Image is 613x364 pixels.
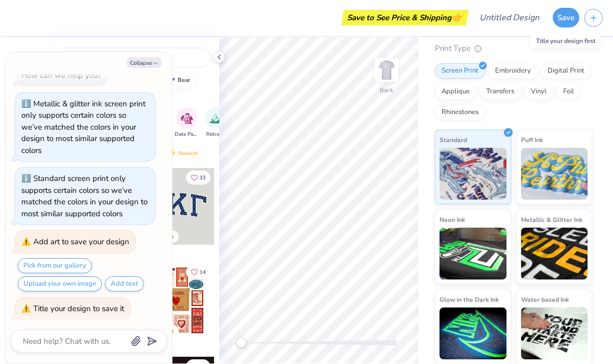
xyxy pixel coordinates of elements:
[524,85,553,100] div: Vinyl
[199,176,206,181] span: 33
[541,64,591,79] div: Digital Print
[186,171,210,185] button: Like
[521,215,582,226] span: Metallic & Glitter Ink
[479,85,521,100] div: Transfers
[530,34,601,49] div: Title your design first
[163,147,203,160] div: Newest
[435,64,485,79] div: Screen Print
[439,308,507,360] img: Glow in the Dark Ink
[439,135,467,146] span: Standard
[209,113,221,125] img: Retreat Image
[556,85,581,100] div: Foil
[199,270,206,275] span: 14
[105,277,144,292] button: Add text
[162,73,195,89] button: bear
[175,108,198,139] div: filter for Date Parties & Socials
[435,85,476,100] div: Applique
[33,304,124,314] div: Title your design to save it
[205,108,225,139] button: filter button
[344,10,466,26] div: Save to See Price & Shipping
[206,131,224,139] span: Retreat
[236,338,246,348] div: Accessibility label
[435,105,485,121] div: Rhinestones
[521,148,588,200] img: Puff Ink
[181,113,193,125] img: Date Parties & Socials Image
[18,259,92,274] button: Pick from our gallery
[439,295,499,305] span: Glow in the Dark Ink
[521,308,588,360] img: Water based Ink
[451,11,463,24] span: 👉
[175,108,198,139] button: filter button
[439,215,465,226] span: Neon Ink
[380,86,393,95] div: Back
[33,237,129,247] div: Add art to save your design
[435,43,592,55] div: Print Type
[439,228,507,280] img: Neon Ink
[127,58,162,68] button: Collapse
[488,64,538,79] div: Embroidery
[21,71,101,81] div: How can we help you?
[376,60,397,81] img: Back
[18,277,102,292] button: Upload your own image
[521,295,569,305] span: Water based Ink
[175,131,198,139] span: Date Parties & Socials
[186,265,210,279] button: Like
[178,78,190,83] div: bear
[521,135,543,146] span: Puff Ink
[521,228,588,280] img: Metallic & Glitter Ink
[439,148,507,200] img: Standard
[553,8,579,28] button: Save
[21,99,145,156] div: Metallic & glitter ink screen print only supports certain colors so we’ve matched the colors in y...
[21,174,148,219] div: Standard screen print only supports certain colors so we’ve matched the colors in your design to ...
[471,8,548,29] input: Untitled Design
[205,108,225,139] div: filter for Retreat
